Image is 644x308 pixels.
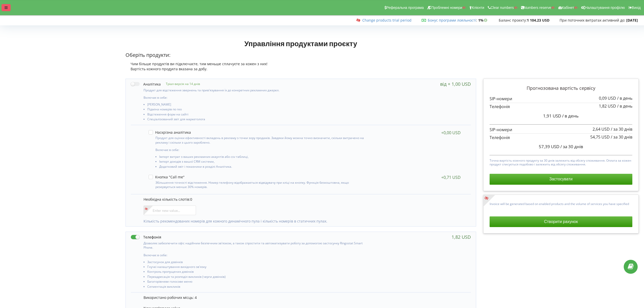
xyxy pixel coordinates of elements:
span: Вихід [632,6,641,10]
label: Телефонія [131,234,161,240]
span: При поточних витратах активний до: [560,18,625,23]
span: / в день [617,95,632,101]
label: Кнопка "Call me" [149,175,185,179]
span: / за 30 днів [560,144,583,149]
p: Телефонія [490,135,632,141]
span: Використано робочих місць: 4 [144,295,197,300]
span: Кабінет [562,6,574,10]
span: Клієнти [472,6,484,10]
p: Необхідна кількість слотів: [144,197,466,202]
span: / за 30 днів [611,134,632,140]
p: Включає в себе: [155,148,367,152]
p: Оберіть продукти: [126,52,476,59]
p: Кількість рекомендованих номерів для кожного динамічного пула і кількість номерів в статичних пулах. [144,219,466,224]
span: Numbers reserve [524,6,551,10]
button: Застосувати [490,174,632,184]
span: 1,82 USD [599,103,616,109]
span: / в день [617,103,632,109]
input: Enter new value... [144,206,196,215]
span: 1,91 USD [543,113,561,119]
li: Багаторівневе голосове меню [147,280,369,285]
p: Продукт для відстеження звернень та прив'язування їх до конкретних рекламних джерел. [144,88,369,92]
a: Change products trial period [362,18,412,23]
li: Відстеження форм на сайті [147,113,369,117]
li: Імпорт витрат з ваших рекламних акаунтів або csv таблиці, [159,155,367,160]
div: від + 1,00 USD [440,81,471,87]
span: Баланс проєкту: [499,18,527,23]
span: 57,39 USD [539,144,559,149]
span: Реферальна програма [386,6,424,10]
span: Clear numbers [491,6,514,10]
p: Збільшення точності відстеження. Номер телефону відображається відвідувачу при кліці на кнопку. Ф... [155,180,367,189]
p: Телефонія [490,104,632,110]
span: 0,09 USD [599,95,616,101]
p: Включає в себе: [144,253,369,257]
button: Створити рахунок [490,216,632,227]
li: Додатковий звіт і показники в розділі Аналітика. [159,165,367,170]
div: +0,00 USD [441,130,461,135]
li: Сегментація викликів [147,285,369,290]
div: +0,71 USD [441,175,461,180]
p: Тріал-версія на 14 днів [161,82,200,86]
span: / в день [562,113,579,119]
li: Застосунок для дзвінків [147,260,369,265]
div: Чим більше продуктів ви підключаєте, тим меньше сплачуєте за кожен з них! [126,61,476,66]
p: Продукт для оцінки ефективності вкладень в рекламу з точки зору продажів. Завдяки йому можна точн... [155,136,367,144]
li: Підміна номерів по гео [147,108,369,112]
span: Проблемні номери [431,6,462,10]
span: : [428,18,477,23]
span: 0 [190,197,192,202]
label: Наскрізна аналітика [149,130,191,134]
span: Налаштування профілю [585,6,625,10]
span: / за 30 днів [611,126,632,132]
span: 2,64 USD [593,126,610,132]
p: Дозволяє забезпечити офіс надійним безпечним зв'язком, а також спростити та автоматизувати роботу... [144,241,369,250]
li: [PERSON_NAME] [147,103,369,108]
strong: 1% [478,18,489,23]
strong: 1 104,23 USD [527,18,549,23]
span: 54,75 USD [590,134,610,140]
p: Invoice will be generated based on enabled products and the volume of services you have specified [490,201,632,206]
div: Вартість кожного продукта вказана за добу. [126,66,476,72]
strong: [DATE] [626,18,638,23]
label: Аналітика [131,81,161,87]
li: Переадресація та розподіл викликів (черги дзвінків) [147,275,369,280]
a: Бонус програми лояльності [428,18,476,23]
li: Контроль пропущених дзвінків [147,270,369,275]
li: Спеціалізований звіт для маркетолога [147,117,369,122]
li: Імпорт доходів з вашої CRM системи, [159,160,367,165]
p: Прогнозована вартість сервісу [490,85,632,92]
div: 1,82 USD [452,234,471,239]
li: Гнучкі налаштування вихідного зв'язку [147,265,369,270]
p: Точна вартість кожного продукту за 30 днів залежить від обсягу споживання. Оплата за кожен продук... [490,158,632,166]
p: Включає в себе: [144,95,369,100]
p: SIP-номери [490,96,632,102]
p: SIP-номери [490,127,632,133]
h1: Управління продуктами проєкту [126,39,476,48]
